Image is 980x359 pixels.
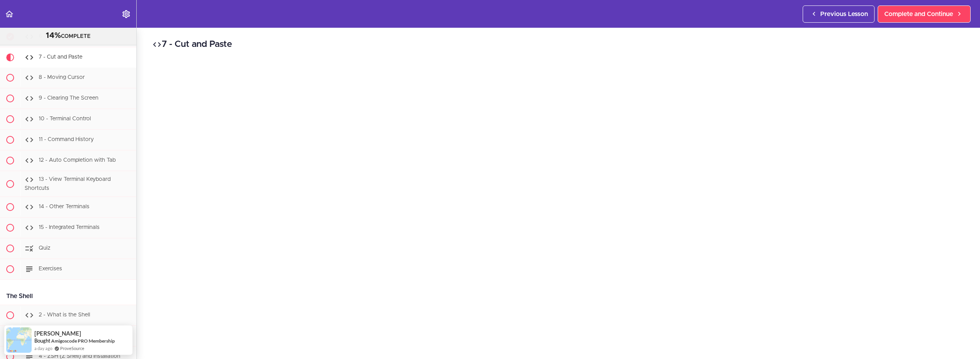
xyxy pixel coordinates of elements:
span: 15 - Integrated Terminals [39,225,100,230]
svg: Back to course curriculum [5,9,14,19]
a: Amigoscode PRO Membership [51,338,115,344]
svg: Settings Menu [121,9,131,19]
div: COMPLETE [10,31,127,41]
a: Previous Lesson [803,5,875,23]
span: 10 - Terminal Control [39,116,91,121]
a: Complete and Continue [878,5,971,23]
span: 12 - Auto Completion with Tab [39,157,116,163]
span: Previous Lesson [820,9,868,19]
span: 14% [46,32,61,39]
span: Quiz [39,246,50,251]
span: 2 - What is the Shell [39,313,90,318]
a: ProveSource [60,345,84,352]
span: Exercises [39,266,62,272]
span: [PERSON_NAME] [34,330,81,337]
span: 11 - Command History [39,137,94,142]
h2: 7 - Cut and Paste [152,38,964,51]
span: a day ago [34,345,52,352]
span: 9 - Clearing The Screen [39,95,98,101]
span: 7 - Cut and Paste [39,54,82,60]
span: 13 - View Terminal Keyboard Shortcuts [25,177,111,191]
span: 8 - Moving Cursor [39,75,85,80]
span: Bought [34,338,50,344]
span: Complete and Continue [884,9,953,19]
span: 14 - Other Terminals [39,204,89,210]
img: provesource social proof notification image [6,327,32,353]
